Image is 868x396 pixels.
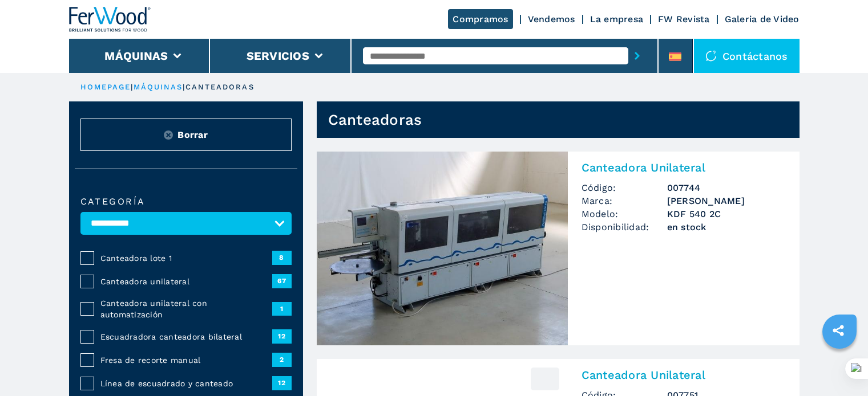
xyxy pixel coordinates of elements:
[272,302,292,316] span: 1
[131,83,133,91] span: |
[272,329,292,343] span: 12
[658,14,710,25] a: FW Revista
[667,207,786,221] h3: KDF 540 2C
[528,14,575,25] a: Vendemos
[628,43,646,69] button: submit-button
[80,119,292,151] button: ResetBorrar
[134,83,183,91] a: máquinas
[590,14,644,25] a: La empresa
[80,83,131,91] a: HOMEPAGE
[80,197,292,206] label: categoría
[582,368,786,382] h2: Canteadora Unilateral
[177,128,208,141] span: Borrar
[164,130,173,140] img: Reset
[705,50,717,62] img: Contáctanos
[272,274,292,288] span: 67
[100,354,272,366] span: Fresa de recorte manual
[448,9,512,29] a: Compramos
[272,376,292,390] span: 12
[582,221,667,234] span: Disponibilidad:
[185,82,255,92] p: canteadoras
[317,152,800,345] a: Canteadora Unilateral BRANDT KDF 540 2CCanteadora UnilateralCódigo:007744Marca:[PERSON_NAME]Model...
[272,353,292,366] span: 2
[272,251,292,264] span: 8
[100,276,272,287] span: Canteadora unilateral
[247,49,309,63] button: Servicios
[667,194,786,207] h3: [PERSON_NAME]
[667,221,786,234] span: en stock
[582,181,667,194] span: Código:
[824,316,853,345] a: sharethis
[725,14,800,25] a: Galeria de Video
[100,297,272,320] span: Canteadora unilateral con automatización
[582,161,786,174] h2: Canteadora Unilateral
[582,207,667,221] span: Modelo:
[183,83,185,91] span: |
[582,194,667,207] span: Marca:
[667,181,786,194] h3: 007744
[100,252,272,264] span: Canteadora lote 1
[100,331,272,342] span: Escuadradora canteadora bilateral
[328,111,422,129] h1: Canteadoras
[69,7,151,32] img: Ferwood
[694,39,800,73] div: Contáctanos
[317,152,568,345] img: Canteadora Unilateral BRANDT KDF 540 2C
[100,378,272,389] span: Línea de escuadrado y canteado
[104,49,168,63] button: Máquinas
